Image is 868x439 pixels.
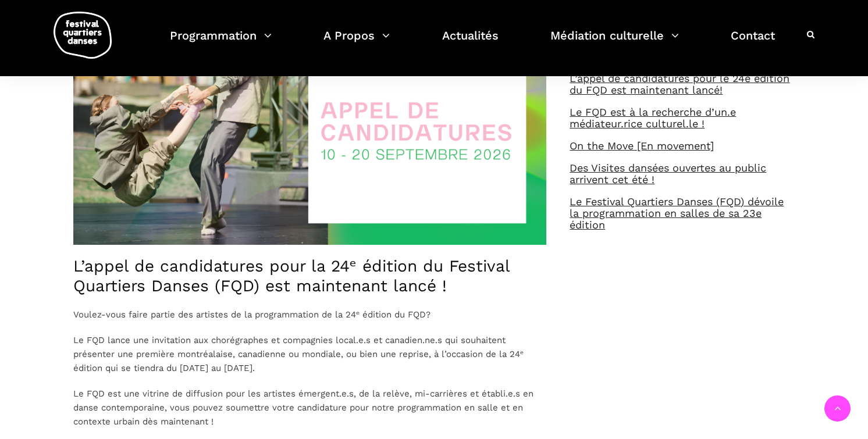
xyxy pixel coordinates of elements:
[73,256,546,295] h4: L’appel de candidatures pour la 24ᵉ édition du Festival Quartiers Danses (FQD) est maintenant lan...
[442,26,499,60] a: Actualités
[73,387,546,429] p: Le FQD est une vitrine de diffusion pour les artistes émergent.e.s, de la relève, mi-carrières et...
[54,12,112,59] img: logo-fqd-med
[570,140,714,152] a: On the Move [En movement]
[570,72,789,96] a: L’appel de candidatures pour le 24e édition du FQD est maintenant lancé!
[170,26,272,60] a: Programmation
[731,26,775,60] a: Contact
[73,308,546,322] p: Voulez-vous faire partie des artistes de la programmation de la 24ᵉ édition du FQD?
[570,106,736,130] a: Le FQD est à la recherche d’un.e médiateur.rice culturel.le !
[73,333,546,375] p: Le FQD lance une invitation aux chorégraphes et compagnies local.e.s et canadien.ne.s qui souhait...
[570,195,784,231] a: Le Festival Quartiers Danses (FQD) dévoile la programmation en salles de sa 23e édition
[570,162,766,185] a: Des Visites dansées ouvertes au public arrivent cet été !
[550,26,679,60] a: Médiation culturelle
[323,26,390,60] a: A Propos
